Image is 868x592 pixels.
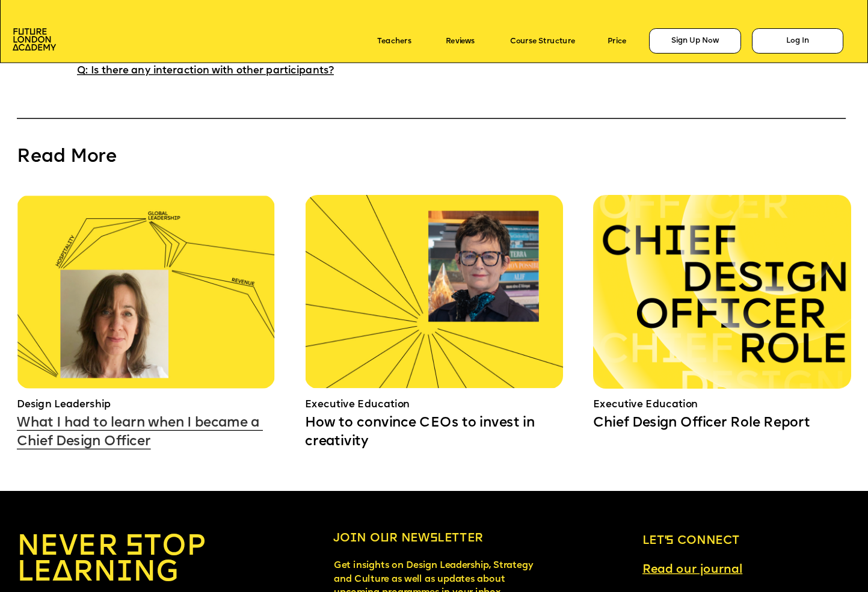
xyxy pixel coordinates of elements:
[305,416,538,449] a: How to convince CEOs to invest in creativity
[305,399,410,410] span: Executive Education
[593,416,810,431] a: Chief Design Officer Role Report
[593,399,698,410] a: Executive Education
[13,28,56,51] img: image-aac980e9-41de-4c2d-a048-f29dd30a0068.png
[17,532,214,588] a: NEVER STOP LEARNING
[333,532,483,544] span: Join our newsletter
[17,399,111,410] span: Design Leadership
[642,534,740,547] span: Let’s connect
[17,148,117,167] span: Read more
[17,416,263,449] a: What I had to learn when I became a Chief Design Officer
[77,66,334,76] span: Q: Is there any interaction with other participants?
[608,37,626,45] a: Price
[642,563,742,577] a: Read our journal
[446,37,475,45] a: Reviews
[377,37,411,45] a: Teachers
[510,37,576,45] a: Course Structure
